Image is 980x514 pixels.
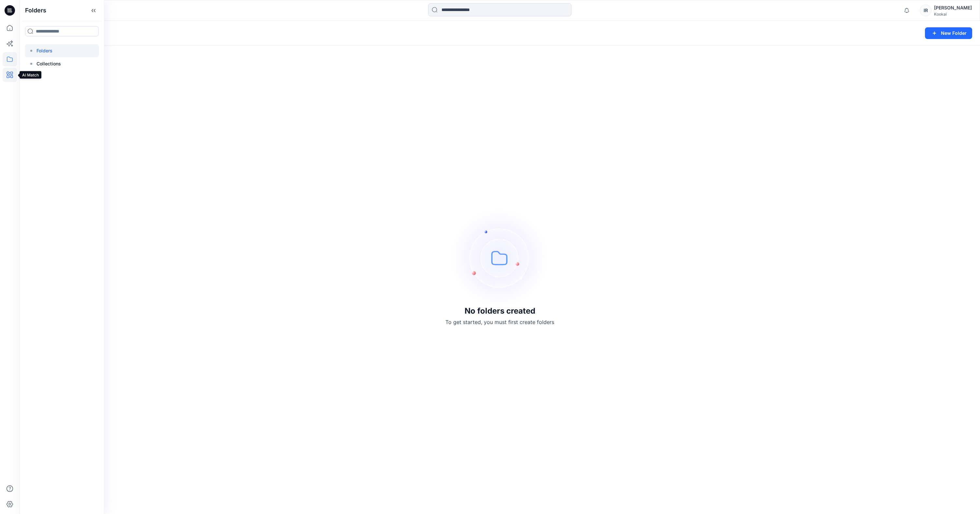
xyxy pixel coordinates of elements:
[36,47,52,55] p: Folders
[36,60,61,68] p: Collections
[445,318,554,326] p: To get started, you must first create folders
[920,5,931,16] div: IR
[934,4,972,12] div: [PERSON_NAME]
[934,12,972,17] div: Kookai
[465,306,535,316] h3: No folders created
[451,209,549,306] img: empty-folders.svg
[925,27,972,39] button: New Folder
